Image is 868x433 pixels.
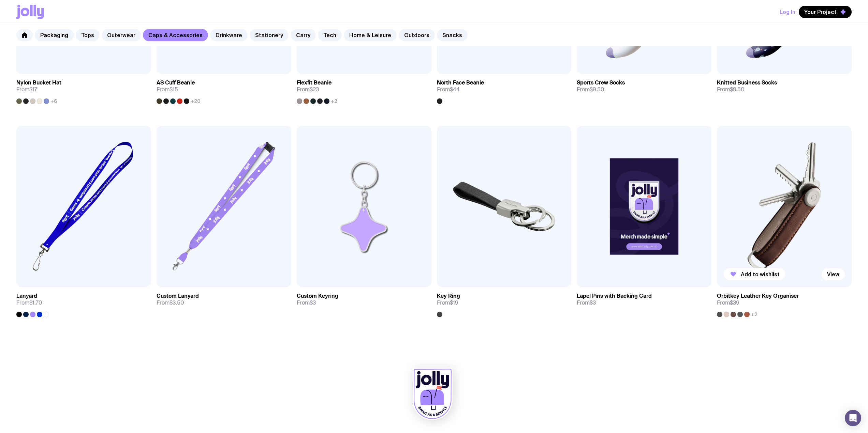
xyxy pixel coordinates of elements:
[450,299,458,306] span: $19
[822,268,845,280] a: View
[297,79,332,86] h3: Flexfit Beanie
[297,287,431,312] a: Custom KeyringFrom$3
[717,79,777,86] h3: Knitted Business Socks
[577,293,652,299] h3: Lapel Pins with Backing Card
[717,86,745,93] span: From
[577,79,625,86] h3: Sports Crew Socks
[450,86,460,93] span: $44
[297,293,338,299] h3: Custom Keyring
[717,287,852,317] a: Orbitkey Leather Key OrganiserFrom$39+2
[16,86,37,93] span: From
[310,299,316,306] span: $3
[590,299,596,306] span: $3
[730,299,739,306] span: $39
[143,29,208,41] a: Caps & Accessories
[297,86,319,93] span: From
[799,6,852,18] button: Your Project
[717,74,852,98] a: Knitted Business SocksFrom$9.50
[170,86,178,93] span: $15
[399,29,435,41] a: Outdoors
[804,9,837,15] span: Your Project
[16,74,151,104] a: Nylon Bucket HatFrom$17+6
[157,293,199,299] h3: Custom Lanyard
[210,29,248,41] a: Drinkware
[577,86,604,93] span: From
[16,79,61,86] h3: Nylon Bucket Hat
[157,287,291,312] a: Custom LanyardFrom$3.50
[437,29,468,41] a: Snacks
[577,299,596,306] span: From
[437,299,458,306] span: From
[344,29,397,41] a: Home & Leisure
[297,299,316,306] span: From
[16,293,37,299] h3: Lanyard
[29,299,42,306] span: $1.70
[16,299,42,306] span: From
[35,29,74,41] a: Packaging
[331,98,337,104] span: +2
[157,299,184,306] span: From
[170,299,184,306] span: $3.50
[157,86,178,93] span: From
[291,29,316,41] a: Carry
[780,6,795,18] button: Log In
[76,29,100,41] a: Tops
[437,293,460,299] h3: Key Ring
[102,29,141,41] a: Outerwear
[437,79,484,86] h3: North Face Beanie
[437,86,460,93] span: From
[577,287,711,312] a: Lapel Pins with Backing CardFrom$3
[310,86,319,93] span: $23
[717,299,739,306] span: From
[191,98,201,104] span: +20
[437,74,572,104] a: North Face BeanieFrom$44
[724,268,785,280] button: Add to wishlist
[157,74,291,104] a: AS Cuff BeanieFrom$15+20
[730,86,745,93] span: $9.50
[845,410,861,426] div: Open Intercom Messenger
[741,271,780,278] span: Add to wishlist
[250,29,289,41] a: Stationery
[590,86,604,93] span: $9.50
[577,74,711,98] a: Sports Crew SocksFrom$9.50
[16,287,151,317] a: LanyardFrom$1.70
[717,293,799,299] h3: Orbitkey Leather Key Organiser
[437,287,572,317] a: Key RingFrom$19
[297,74,431,104] a: Flexfit BeanieFrom$23+2
[29,86,37,93] span: $17
[157,79,195,86] h3: AS Cuff Beanie
[751,312,757,317] span: +2
[318,29,342,41] a: Tech
[50,98,57,104] span: +6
